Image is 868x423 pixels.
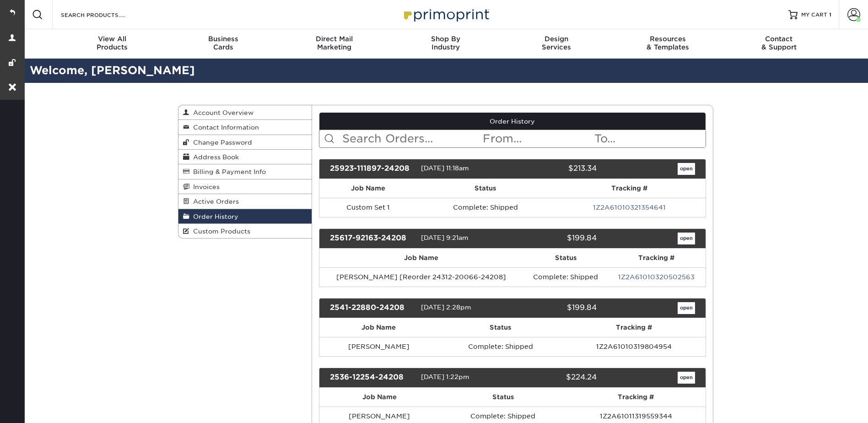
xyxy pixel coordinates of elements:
[506,163,604,175] div: $213.34
[57,29,168,59] a: View AllProducts
[167,29,279,59] a: BusinessCards
[323,163,421,175] div: 25923-111897-24208
[390,35,501,51] div: Industry
[421,234,469,241] span: [DATE] 9:21am
[60,9,149,20] input: SEARCH PRODUCTS.....
[563,337,706,356] td: 1Z2A61010319804954
[608,249,705,267] th: Tracking #
[523,249,608,267] th: Status
[438,318,563,337] th: Status
[178,135,312,150] a: Change Password
[612,29,723,59] a: Resources& Templates
[723,35,835,51] div: & Support
[612,35,723,51] div: & Templates
[323,302,421,314] div: 2541-22880-24208
[678,302,695,314] a: open
[612,35,723,43] span: Resources
[440,388,566,407] th: Status
[189,109,253,116] span: Account Overview
[178,150,312,164] a: Address Book
[618,273,695,281] a: 1Z2A61010320502563
[57,35,168,51] div: Products
[390,35,501,43] span: Shop By
[593,130,705,147] input: To...
[390,29,501,59] a: Shop ByIndustry
[189,168,266,175] span: Billing & Payment Info
[421,373,469,380] span: [DATE] 1:22pm
[279,35,390,51] div: Marketing
[178,120,312,135] a: Contact Information
[319,337,438,356] td: [PERSON_NAME]
[178,164,312,179] a: Billing & Payment Info
[178,224,312,238] a: Custom Products
[319,249,523,267] th: Job Name
[400,5,491,24] img: Primoprint
[593,204,666,211] a: 1Z2A61010321354641
[523,267,608,287] td: Complete: Shipped
[566,388,706,407] th: Tracking #
[319,318,438,337] th: Job Name
[167,35,279,43] span: Business
[723,29,835,59] a: Contact& Support
[678,372,695,384] a: open
[506,233,604,244] div: $199.84
[506,302,604,314] div: $199.84
[417,198,554,217] td: Complete: Shipped
[189,153,239,161] span: Address Book
[178,194,312,209] a: Active Orders
[678,233,695,244] a: open
[678,163,695,175] a: open
[801,11,827,19] span: MY CART
[178,179,312,194] a: Invoices
[319,388,440,407] th: Job Name
[323,233,421,244] div: 25617-92163-24208
[178,105,312,120] a: Account Overview
[167,35,279,51] div: Cards
[23,62,868,79] h2: Welcome, [PERSON_NAME]
[829,11,831,18] span: 1
[319,179,417,198] th: Job Name
[319,198,417,217] td: Custom Set 1
[57,35,168,43] span: View All
[506,372,604,384] div: $224.24
[189,198,239,205] span: Active Orders
[501,35,612,43] span: Design
[189,183,220,190] span: Invoices
[563,318,706,337] th: Tracking #
[279,35,390,43] span: Direct Mail
[501,29,612,59] a: DesignServices
[189,124,259,131] span: Contact Information
[501,35,612,51] div: Services
[319,113,706,130] a: Order History
[417,179,554,198] th: Status
[341,130,482,147] input: Search Orders...
[482,130,593,147] input: From...
[189,213,238,220] span: Order History
[279,29,390,59] a: Direct MailMarketing
[178,209,312,224] a: Order History
[189,228,250,235] span: Custom Products
[421,164,469,172] span: [DATE] 11:18am
[421,304,471,311] span: [DATE] 2:28pm
[554,179,705,198] th: Tracking #
[319,267,523,287] td: [PERSON_NAME] [Reorder 24312-20066-24208]
[438,337,563,356] td: Complete: Shipped
[723,35,835,43] span: Contact
[189,139,252,146] span: Change Password
[323,372,421,384] div: 2536-12254-24208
